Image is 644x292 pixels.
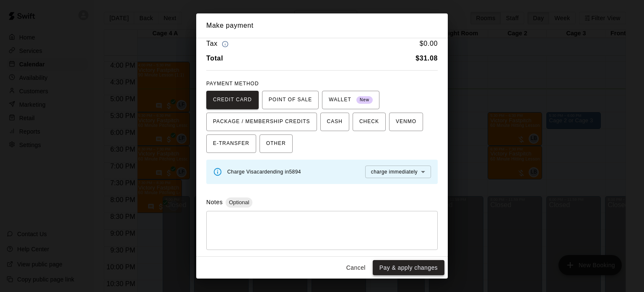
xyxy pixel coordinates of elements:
[266,137,286,150] span: OTHER
[213,115,310,129] span: PACKAGE / MEMBERSHIP CREDITS
[373,260,444,276] button: Pay & apply changes
[420,38,438,50] h6: $ 0.00
[389,113,423,131] button: VENMO
[262,91,319,109] button: POINT OF SALE
[206,81,259,87] span: PAYMENT METHOD
[206,91,259,109] button: CREDIT CARD
[206,113,317,131] button: PACKAGE / MEMBERSHIP CREDITS
[359,115,379,129] span: CHECK
[206,55,223,62] b: Total
[356,95,373,106] span: New
[415,55,438,62] b: $ 31.08
[206,199,223,205] label: Notes
[343,260,369,276] button: Cancel
[329,93,373,107] span: WALLET
[213,93,252,107] span: CREDIT CARD
[206,38,231,50] h6: Tax
[260,134,293,153] button: OTHER
[196,13,448,38] h2: Make payment
[327,115,343,129] span: CASH
[320,113,349,131] button: CASH
[269,93,312,107] span: POINT OF SALE
[353,113,386,131] button: CHECK
[227,169,301,175] span: Charge Visa card ending in 5894
[226,199,252,205] span: Optional
[322,91,379,109] button: WALLET New
[371,169,418,175] span: charge immediately
[396,115,416,129] span: VENMO
[206,134,256,153] button: E-TRANSFER
[213,137,249,150] span: E-TRANSFER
